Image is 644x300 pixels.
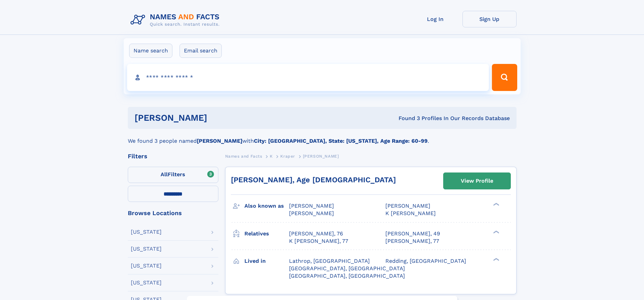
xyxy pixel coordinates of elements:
a: K [PERSON_NAME], 77 [289,237,348,245]
div: [US_STATE] [131,263,162,269]
div: Found 3 Profiles In Our Records Database [303,115,510,122]
span: [PERSON_NAME] [289,210,334,216]
input: search input [127,64,489,91]
a: Names and Facts [225,152,262,160]
label: Filters [128,167,218,183]
span: Redding, [GEOGRAPHIC_DATA] [385,258,466,264]
a: [PERSON_NAME], 76 [289,230,343,237]
b: City: [GEOGRAPHIC_DATA], State: [US_STATE], Age Range: 60-99 [254,138,428,144]
a: [PERSON_NAME], 49 [385,230,440,237]
div: [US_STATE] [131,246,162,252]
h3: Lived in [244,255,289,267]
h3: Also known as [244,200,289,212]
label: Name search [129,44,172,58]
div: ❯ [492,230,500,234]
span: K [PERSON_NAME] [385,210,436,216]
div: [US_STATE] [131,229,162,235]
span: [PERSON_NAME] [385,203,430,209]
span: [GEOGRAPHIC_DATA], [GEOGRAPHIC_DATA] [289,265,405,272]
button: Search Button [492,64,517,91]
span: Lathrop, [GEOGRAPHIC_DATA] [289,258,370,264]
span: [PERSON_NAME] [303,154,339,159]
a: [PERSON_NAME], Age [DEMOGRAPHIC_DATA] [231,176,396,184]
div: View Profile [461,173,493,189]
h3: Relatives [244,228,289,239]
span: Kraper [280,154,295,159]
div: ❯ [492,202,500,207]
div: Filters [128,153,218,159]
a: Log In [408,11,462,27]
a: K [270,152,273,160]
span: All [161,171,168,178]
a: [PERSON_NAME], 77 [385,237,439,245]
b: [PERSON_NAME] [197,138,242,144]
label: Email search [180,44,222,58]
span: K [270,154,273,159]
div: We found 3 people named with . [128,129,517,145]
div: [US_STATE] [131,280,162,285]
span: [GEOGRAPHIC_DATA], [GEOGRAPHIC_DATA] [289,273,405,279]
img: Logo Names and Facts [128,11,225,29]
a: Sign Up [462,11,517,27]
div: Browse Locations [128,210,218,216]
a: View Profile [444,173,510,189]
a: Kraper [280,152,295,160]
h1: [PERSON_NAME] [135,114,303,122]
div: ❯ [492,257,500,261]
span: [PERSON_NAME] [289,203,334,209]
